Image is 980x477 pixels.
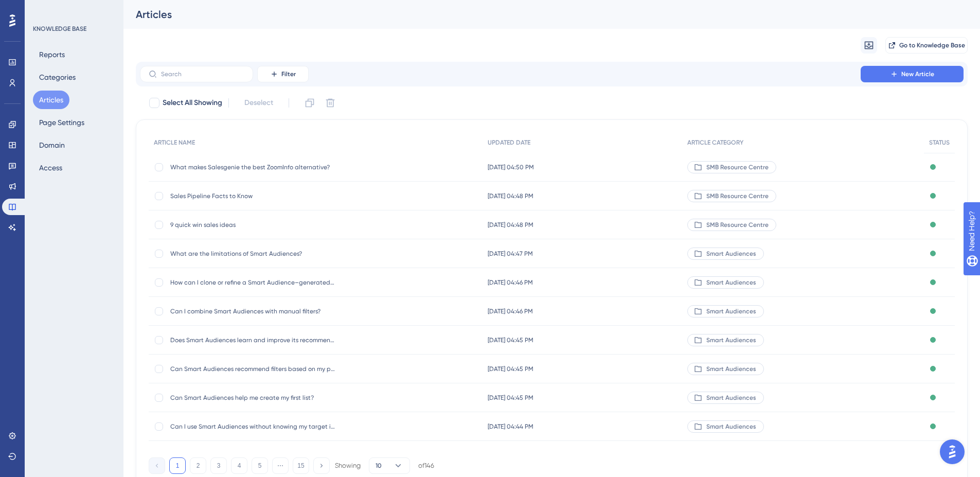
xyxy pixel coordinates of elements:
[163,97,222,109] span: Select All Showing
[170,307,335,315] span: Can I combine Smart Audiences with manual filters?
[33,45,71,64] button: Reports
[170,221,335,229] span: 9 quick win sales ideas
[24,3,64,15] span: Need Help?
[488,138,530,147] span: UPDATED DATE
[170,394,335,402] span: Can Smart Audiences help me create my first list?
[488,163,534,171] span: [DATE] 04:50 PM
[190,457,206,474] button: 2
[33,158,68,177] button: Access
[170,163,335,171] span: What makes Salesgenie the best ZoomInfo alternative?
[706,336,756,344] span: Smart Audiences
[136,7,942,22] div: Articles
[929,138,950,147] span: STATUS
[154,138,195,147] span: ARTICLE NAME
[488,336,533,344] span: [DATE] 04:45 PM
[293,457,309,474] button: 15
[376,462,382,470] span: 10
[937,436,968,467] iframe: UserGuiding AI Assistant Launcher
[161,70,244,78] input: Search
[369,457,410,474] button: 10
[170,365,335,373] span: Can Smart Audiences recommend filters based on my previous saved lists?
[170,422,335,431] span: Can I use Smart Audiences without knowing my target industry?
[170,250,335,258] span: What are the limitations of Smart Audiences?
[170,336,335,344] span: Does Smart Audiences learn and improve its recommendations over time?
[706,394,756,402] span: Smart Audiences
[706,278,756,287] span: Smart Audiences
[706,192,769,200] span: SMB Resource Centre
[33,91,69,109] button: Articles
[231,457,247,474] button: 4
[418,461,434,470] div: of 146
[488,192,533,200] span: [DATE] 04:48 PM
[861,66,964,82] button: New Article
[33,68,82,86] button: Categories
[170,192,335,200] span: Sales Pipeline Facts to Know
[33,25,86,33] div: KNOWLEDGE BASE
[33,136,71,154] button: Domain
[488,278,533,287] span: [DATE] 04:46 PM
[335,461,361,470] div: Showing
[272,457,289,474] button: ⋯
[706,307,756,315] span: Smart Audiences
[901,70,934,78] span: New Article
[706,221,769,229] span: SMB Resource Centre
[257,66,309,82] button: Filter
[885,37,968,54] button: Go to Knowledge Base
[169,457,186,474] button: 1
[488,365,533,373] span: [DATE] 04:45 PM
[687,138,743,147] span: ARTICLE CATEGORY
[899,41,965,49] span: Go to Knowledge Base
[235,94,282,112] button: Deselect
[281,70,296,78] span: Filter
[488,307,533,315] span: [DATE] 04:46 PM
[488,394,533,402] span: [DATE] 04:45 PM
[170,278,335,287] span: How can I clone or refine a Smart Audience–generated list?
[706,365,756,373] span: Smart Audiences
[488,250,533,258] span: [DATE] 04:47 PM
[488,221,533,229] span: [DATE] 04:48 PM
[252,457,268,474] button: 5
[210,457,227,474] button: 3
[706,422,756,431] span: Smart Audiences
[488,422,533,431] span: [DATE] 04:44 PM
[706,163,769,171] span: SMB Resource Centre
[33,113,91,132] button: Page Settings
[706,250,756,258] span: Smart Audiences
[244,97,273,109] span: Deselect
